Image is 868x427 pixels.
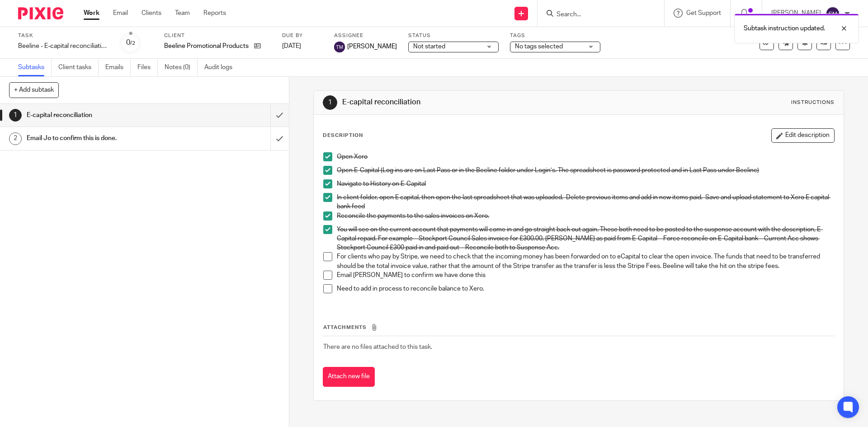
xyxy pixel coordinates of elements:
[9,82,59,98] button: + Add subtask
[18,42,108,51] div: Beeline - E-capital reconciliation - [DATE]
[18,59,52,76] a: Subtasks
[791,99,835,106] div: Instructions
[9,132,22,145] div: 2
[204,59,239,76] a: Audit logs
[337,225,834,253] p: You will see on the current account that payments will come in and go straight back out again. Th...
[342,98,598,107] h1: E-capital reconciliation
[84,9,99,18] a: Work
[334,32,397,39] label: Assignee
[826,6,840,21] img: svg%3E
[203,9,226,18] a: Reports
[337,271,834,280] p: Email [PERSON_NAME] to confirm we have done this
[113,9,128,18] a: Email
[515,43,563,50] span: No tags selected
[175,9,190,18] a: Team
[323,367,375,387] button: Attach new file
[9,109,22,122] div: 1
[347,42,397,51] span: [PERSON_NAME]
[282,43,301,49] span: [DATE]
[408,32,499,39] label: Status
[137,59,158,76] a: Files
[18,7,63,19] img: Pixie
[164,42,250,51] p: Beeline Promotional Products Ltd
[337,252,834,271] p: For clients who pay by Stripe, we need to check that the incoming money has been forwarded on to ...
[126,38,135,48] div: 0
[744,24,825,33] p: Subtask instruction updated.
[142,9,161,18] a: Clients
[58,59,99,76] a: Client tasks
[337,179,834,188] p: Navigate to History on E-Capital
[337,166,834,175] p: Open E-Capital (Log ins are on Last Pass or in the Beeline folder under Login’s. The spreadsheet ...
[323,132,363,139] p: Description
[18,32,108,39] label: Task
[771,128,835,143] button: Edit description
[165,59,198,76] a: Notes (0)
[18,42,108,51] div: Beeline - E-capital reconciliation - Thursday
[337,193,834,211] p: In client folder, open E capital, then open the last spreadsheet that was uploaded. Delete previo...
[323,344,432,350] span: There are no files attached to this task.
[105,59,131,76] a: Emails
[323,95,337,110] div: 1
[334,42,345,52] img: svg%3E
[27,108,183,122] h1: E-capital reconciliation
[337,211,834,221] p: Reconcile the payments to the sales invoices on Xero.
[337,152,834,161] p: Open Xero
[164,32,271,39] label: Client
[413,43,445,50] span: Not started
[27,131,183,145] h1: Email Jo to confirm this is done.
[282,32,323,39] label: Due by
[337,284,834,293] p: Need to add in process to reconcile balance to Xero.
[130,41,135,46] small: /2
[323,325,367,330] span: Attachments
